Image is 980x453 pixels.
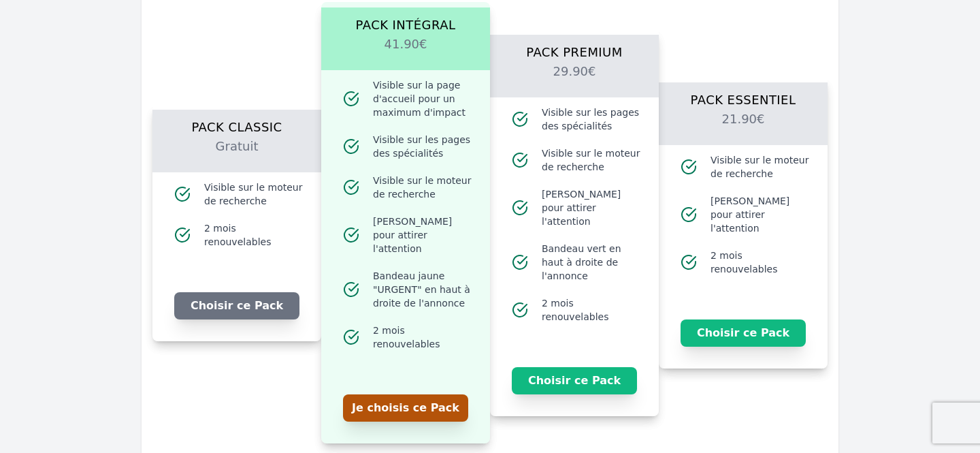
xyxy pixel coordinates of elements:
span: Visible sur le moteur de recherche [710,153,811,181]
span: Visible sur les pages des spécialités [373,133,474,160]
h2: 29.90€ [506,62,642,97]
span: Visible sur le moteur de recherche [542,146,642,174]
span: [PERSON_NAME] pour attirer l'attention [710,194,811,235]
h2: 41.90€ [338,35,474,70]
h1: Pack Intégral [338,7,474,35]
span: Visible sur les pages des spécialités [542,106,642,133]
button: Choisir ce Pack [512,367,637,394]
span: 2 mois renouvelables [204,221,305,249]
h1: Pack Premium [506,35,642,62]
span: Bandeau vert en haut à droite de l'annonce [542,242,642,283]
button: Je choisis ce Pack [343,394,468,422]
h1: Pack Essentiel [675,82,811,110]
h1: Pack Classic [169,110,305,137]
span: 2 mois renouvelables [710,249,811,276]
button: Choisir ce Pack [681,319,806,347]
span: Visible sur le moteur de recherche [204,181,305,208]
button: Choisir ce Pack [174,292,299,319]
span: [PERSON_NAME] pour attirer l'attention [542,187,642,228]
span: Visible sur la page d'accueil pour un maximum d'impact [373,78,474,119]
span: 2 mois renouvelables [373,324,474,351]
span: 2 mois renouvelables [542,296,642,324]
span: Visible sur le moteur de recherche [373,174,474,201]
h2: 21.90€ [675,110,811,145]
h2: Gratuit [169,137,305,172]
span: Bandeau jaune "URGENT" en haut à droite de l'annonce [373,269,474,310]
span: [PERSON_NAME] pour attirer l'attention [373,215,474,255]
